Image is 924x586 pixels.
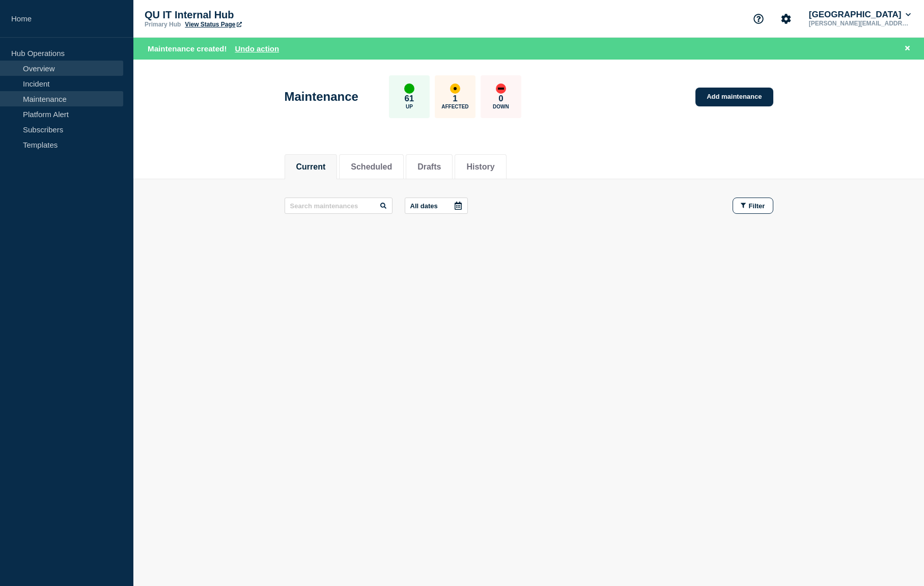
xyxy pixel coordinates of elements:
[775,8,797,30] button: Account settings
[145,9,348,21] p: QU IT Internal Hub
[733,198,773,214] button: Filter
[296,162,326,172] button: Current
[493,104,509,109] p: Down
[410,202,438,210] p: All dates
[148,44,227,53] span: Maintenance created!
[351,162,392,172] button: Scheduled
[466,162,494,172] button: History
[748,8,769,30] button: Support
[498,94,503,104] p: 0
[406,104,413,109] p: Up
[285,90,358,104] h1: Maintenance
[235,44,279,53] button: Undo action
[807,20,913,27] p: [PERSON_NAME][EMAIL_ADDRESS][DOMAIN_NAME]
[145,21,181,28] p: Primary Hub
[496,83,506,94] div: down
[749,202,765,210] span: Filter
[404,94,414,104] p: 61
[185,21,241,28] a: View Status Page
[807,10,913,20] button: [GEOGRAPHIC_DATA]
[441,104,468,109] p: Affected
[405,198,468,214] button: All dates
[404,83,414,94] div: up
[417,162,441,172] button: Drafts
[695,88,773,106] a: Add maintenance
[285,198,393,214] input: Search maintenances
[450,83,460,94] div: affected
[453,94,457,104] p: 1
